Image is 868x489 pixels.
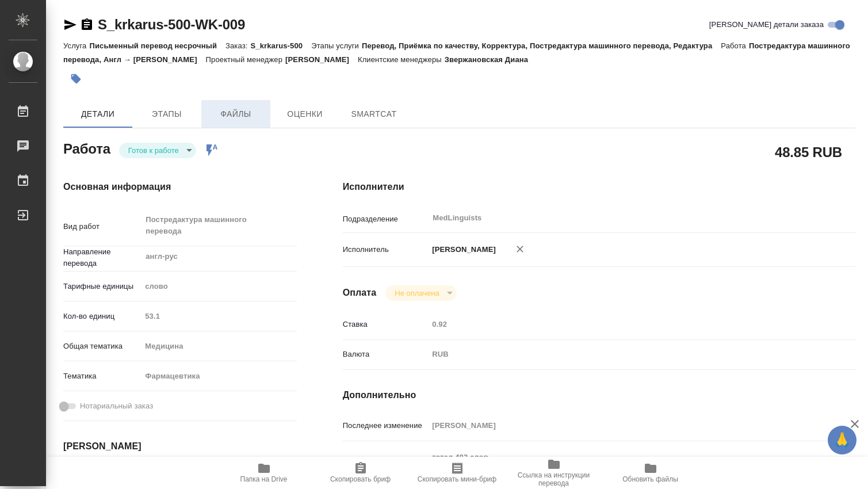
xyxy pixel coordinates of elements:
button: Не оплачена [391,288,442,298]
span: 🙏 [832,428,852,452]
p: Перевод, Приёмка по качеству, Корректура, Постредактура машинного перевода, Редактура [362,41,721,50]
div: Медицина [141,337,296,356]
p: Ставка [343,319,429,330]
button: Ссылка на инструкции перевода [506,457,602,489]
p: [PERSON_NAME] [428,244,496,255]
span: Обновить файлы [622,475,678,483]
p: Этапы услуги [311,41,362,50]
p: Заказ: [225,41,250,50]
p: Тематика [63,370,141,382]
p: Тарифные единицы [63,281,141,292]
button: Готов к работе [125,146,182,155]
p: Проектный менеджер [206,55,285,64]
div: Готов к работе [385,285,456,301]
p: Услуга [63,41,89,50]
span: Этапы [139,107,194,121]
div: RUB [428,345,812,364]
div: Готов к работе [119,143,196,158]
h4: Исполнители [343,180,855,194]
a: S_krkarus-500-WK-009 [98,17,245,32]
button: Скопировать мини-бриф [409,457,506,489]
input: Пустое поле [428,417,812,434]
span: Файлы [208,107,263,121]
input: Пустое поле [141,308,296,324]
p: Исполнитель [343,244,429,255]
p: Письменный перевод несрочный [89,41,225,50]
button: Удалить исполнителя [507,236,533,262]
h2: 48.85 RUB [775,142,842,162]
button: Скопировать ссылку для ЯМессенджера [63,18,77,32]
span: Скопировать бриф [330,475,391,483]
div: Фармацевтика [141,366,296,386]
p: Клиентские менеджеры [358,55,445,64]
span: [PERSON_NAME] детали заказа [709,19,824,30]
span: Нотариальный заказ [80,400,153,412]
h4: Оплата [343,286,377,300]
h4: Основная информация [63,180,297,194]
p: Подразделение [343,213,429,225]
p: S_krkarus-500 [250,41,311,50]
p: [PERSON_NAME] [285,55,358,64]
input: Пустое поле [428,316,812,333]
p: Направление перевода [63,246,141,269]
button: Скопировать бриф [312,457,409,489]
p: Звержановская Диана [445,55,537,64]
p: Валюта [343,349,429,360]
p: Вид работ [63,221,141,232]
span: SmartCat [346,107,402,121]
p: Последнее изменение [343,420,429,431]
p: Работа [721,41,749,50]
div: слово [141,277,296,296]
span: Ссылка на инструкции перевода [513,471,595,487]
span: Детали [70,107,125,121]
h4: Дополнительно [343,388,855,402]
button: 🙏 [828,426,856,454]
button: Папка на Drive [216,457,312,489]
h4: [PERSON_NAME] [63,440,297,453]
button: Обновить файлы [602,457,699,489]
span: Оценки [277,107,332,121]
textarea: тотал 402 слов КРКА Зилт® (Клопидогрел), таблетки, покрытые пленочной оболочкой 75 мг (ЕАЭС) [428,448,812,479]
button: Скопировать ссылку [80,18,94,32]
span: Папка на Drive [240,475,288,483]
button: Добавить тэг [63,66,89,91]
p: Кол-во единиц [63,311,141,322]
span: Скопировать мини-бриф [418,475,496,483]
h2: Работа [63,137,110,158]
p: Общая тематика [63,341,141,352]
